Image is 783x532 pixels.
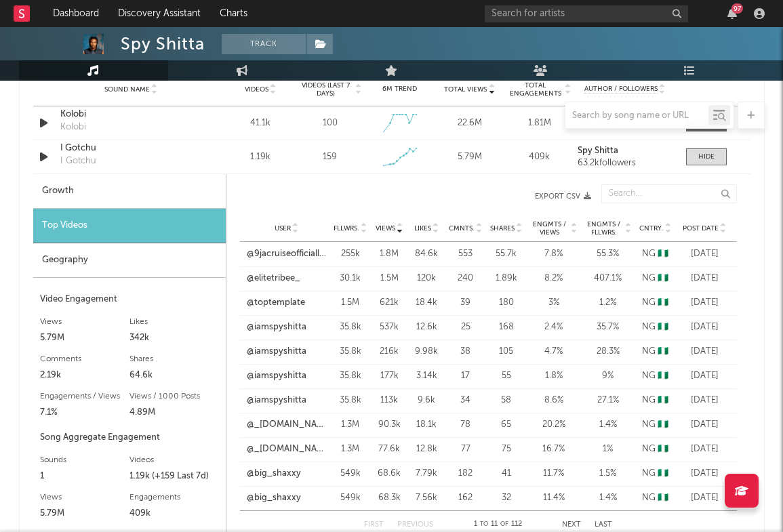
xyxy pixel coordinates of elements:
a: I Gotchu [60,142,202,155]
div: 2.4 % [530,321,578,334]
div: 9.98k [411,345,442,359]
div: [DATE] [679,321,730,334]
span: Views [376,224,395,232]
button: Previous [397,521,433,529]
a: @big_shaxxy [247,491,301,505]
input: Search by song name or URL [565,110,708,121]
div: 1.89k [489,272,523,285]
div: 1.5M [334,296,367,310]
div: 1 [40,468,129,485]
div: 8.2 % [530,272,578,285]
span: Likes [414,224,431,232]
div: 17 [449,369,483,383]
div: 6M Trend [368,84,431,94]
div: NG [639,296,672,310]
div: 77 [449,443,483,456]
span: 🇳🇬 [658,420,668,429]
div: Sounds [40,452,129,468]
span: 🇳🇬 [658,469,668,478]
a: @iamspyshitta [247,345,306,359]
div: 77.6k [374,443,405,456]
button: Export CSV [254,192,591,201]
span: User [275,224,291,232]
div: 68.6k [374,467,405,480]
div: 84.6k [411,247,442,261]
div: 1.4 % [584,491,632,505]
div: 177k [374,369,405,383]
div: 16.7 % [530,443,578,456]
div: [DATE] [679,491,730,505]
button: 97 [727,8,737,19]
div: 1.8M [374,247,405,261]
span: Engmts / Views [530,220,569,237]
span: to [480,521,488,527]
div: 162 [449,491,483,505]
div: 182 [449,467,483,480]
span: 🇳🇬 [658,298,668,307]
div: [DATE] [679,296,730,310]
a: @_[DOMAIN_NAME] [247,443,327,456]
div: 4.7 % [530,345,578,359]
div: NG [639,247,672,261]
div: NG [639,272,672,285]
div: 1.19k (+159 Last 7d) [129,468,219,485]
span: Author / Followers [584,85,658,94]
a: @iamspyshitta [247,394,306,407]
a: @big_shaxxy [247,467,301,480]
div: 537k [374,321,405,334]
div: 549k [334,467,367,480]
div: 55.7k [489,247,523,261]
div: [DATE] [679,369,730,383]
div: [DATE] [679,272,730,285]
div: Shares [129,351,219,367]
strong: Spy Shitta [578,146,618,155]
div: Growth [33,174,226,209]
div: 34 [449,394,483,407]
span: Videos (last 7 days) [298,81,353,98]
div: 255k [334,247,367,261]
div: 2.19k [40,367,129,384]
div: [DATE] [679,467,730,480]
div: 12.6k [411,321,442,334]
span: 🇳🇬 [658,249,668,258]
div: NG [639,443,672,456]
a: @iamspyshitta [247,369,306,383]
span: Engmts / Fllwrs. [584,220,624,237]
div: 38 [449,345,483,359]
div: 28.3 % [584,345,632,359]
a: @iamspyshitta [247,321,306,334]
div: 8.6 % [530,394,578,407]
div: NG [639,345,672,359]
span: Total Engagements [508,81,563,98]
div: 240 [449,272,483,285]
div: 3.14k [411,369,442,383]
div: 65 [489,418,523,432]
div: 7.8 % [530,247,578,261]
div: 4.89M [129,405,219,421]
div: 7.56k [411,491,442,505]
button: Last [595,521,612,529]
div: 621k [374,296,405,310]
div: 120k [411,272,442,285]
a: @toptemplate [247,296,305,310]
span: 🇳🇬 [658,396,668,405]
span: 🇳🇬 [658,274,668,283]
div: 30.1k [334,272,367,285]
div: Likes [129,314,219,330]
div: 407.1 % [584,272,632,285]
div: 5.79M [438,150,501,164]
div: 27.1 % [584,394,632,407]
span: Total Views [444,85,487,94]
div: Geography [33,243,226,278]
div: 35.8k [334,345,367,359]
span: 🇳🇬 [658,493,668,502]
span: 🇳🇬 [658,445,668,453]
div: 549k [334,491,367,505]
div: NG [639,394,672,407]
div: 553 [449,247,483,261]
div: 216k [374,345,405,359]
div: 35.8k [334,369,367,383]
div: Spy Shitta [121,34,205,54]
div: Engagements [129,489,219,506]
